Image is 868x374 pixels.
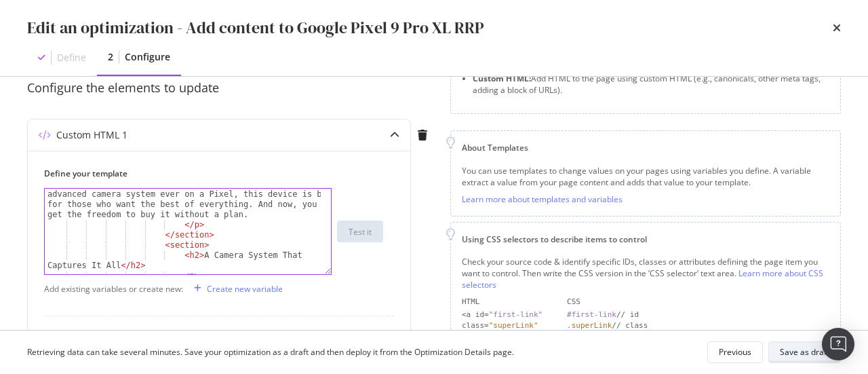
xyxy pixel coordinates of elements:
[462,193,623,205] a: Learn more about templates and variables
[462,142,829,153] div: About Templates
[462,310,556,320] div: <a id=
[822,328,854,360] div: Open Intercom Messenger
[489,310,542,319] div: "first-link"
[27,16,484,39] div: Edit an optimization - Add content to Google Pixel 9 Pro XL RRP
[567,297,829,307] div: CSS
[780,346,829,358] div: Save as draft
[462,320,556,331] div: class=
[473,73,829,96] li: Add HTML to the page using custom HTML (e.g., canonicals, other meta tags, adding a block of URLs).
[108,50,113,64] div: 2
[189,278,283,299] button: Create new variable
[567,310,829,320] div: // id
[125,50,170,64] div: Configure
[567,320,829,331] div: // class
[489,321,538,330] div: "superLink"
[462,267,823,291] a: Learn more about CSS selectors
[768,341,841,363] button: Save as draft
[57,51,86,64] div: Define
[567,310,616,319] div: #first-link
[719,346,751,358] div: Previous
[473,73,531,84] strong: Custom HTML:
[44,283,183,295] div: Add existing variables or create new:
[44,168,383,179] label: Define your template
[707,341,763,363] button: Previous
[337,221,383,242] button: Test it
[567,321,612,330] div: .superLink
[207,283,283,295] div: Create new variable
[462,233,829,245] div: Using CSS selectors to describe items to control
[462,297,556,307] div: HTML
[56,128,127,142] div: Custom HTML 1
[462,256,829,291] div: Check your source code & identify specific IDs, classes or attributes defining the page item you ...
[462,165,829,188] div: You can use templates to change values on your pages using variables you define. A variable extra...
[27,79,434,97] div: Configure the elements to update
[349,226,372,238] div: Test it
[27,346,514,358] div: Retrieving data can take several minutes. Save your optimization as a draft and then deploy it fr...
[833,16,841,39] div: times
